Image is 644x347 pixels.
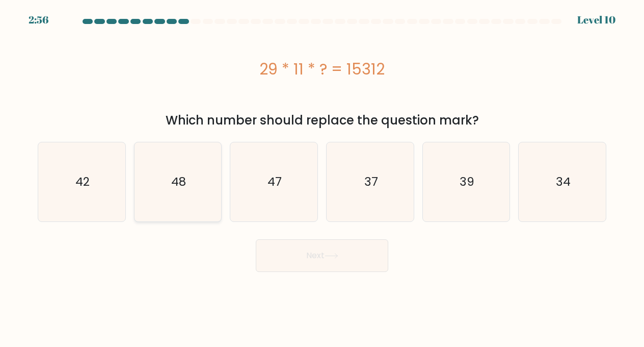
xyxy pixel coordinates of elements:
text: 39 [460,173,474,190]
div: 2:56 [29,12,48,28]
text: 47 [267,173,282,190]
text: 34 [556,173,571,190]
div: Level 10 [577,12,615,28]
div: 29 * 11 * ? = 15312 [38,58,606,81]
div: Which number should replace the question mark? [44,111,600,130]
text: 37 [364,173,378,190]
text: 48 [171,173,186,190]
button: Next [256,239,388,272]
text: 42 [75,173,90,190]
